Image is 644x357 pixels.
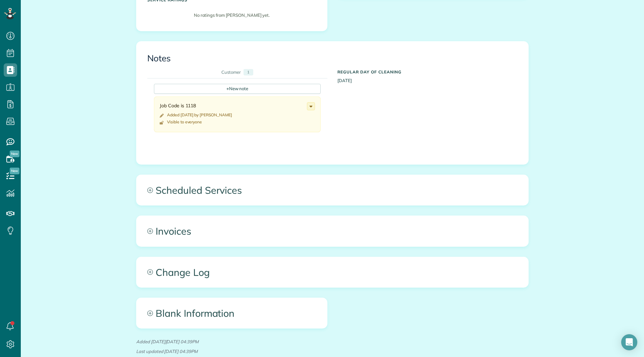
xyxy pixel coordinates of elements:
[160,102,307,109] div: Job Code is 1118
[621,334,637,350] div: Open Intercom Messenger
[10,151,19,157] span: New
[226,85,229,92] span: +
[137,216,528,246] a: Invoices
[136,339,199,344] em: Added [DATE][DATE] 04:39PM
[167,112,232,117] time: Added [DATE] by [PERSON_NAME]
[136,349,198,354] em: Last updated [DATE] 04:39PM
[244,69,253,75] div: 1
[10,168,19,174] span: New
[167,119,202,125] div: Visible to everyone
[337,70,518,74] h5: Regular day of cleaning
[151,12,313,18] p: No ratings from [PERSON_NAME] yet.
[137,175,528,205] a: Scheduled Services
[147,54,518,63] h3: Notes
[221,69,241,75] div: Customer
[137,257,528,287] a: Change Log
[137,298,327,328] a: Blank Information
[154,84,321,94] div: New note
[332,66,523,84] div: [DATE]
